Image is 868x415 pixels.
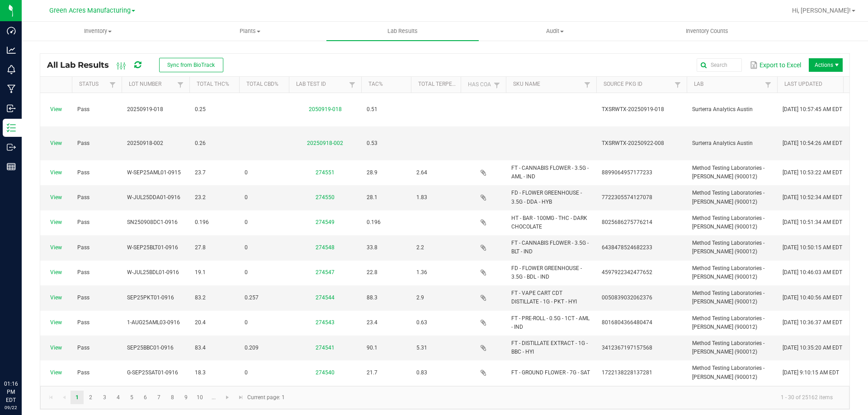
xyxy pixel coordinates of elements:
[692,265,764,280] span: Method Testing Laboratories - [PERSON_NAME] (900012)
[367,269,377,275] span: 22.8
[245,345,259,351] span: 0.209
[631,22,783,41] a: Inventory Counts
[418,81,457,88] a: Total Terpenes%Sortable
[127,106,163,112] span: 20250919-018
[195,219,209,225] span: 0.196
[602,140,664,146] span: TXSRWTX-20250922-008
[316,194,335,201] a: 274550
[127,140,163,146] span: 20250918-002
[50,219,62,225] a: View
[416,294,424,301] span: 2.9
[195,140,206,146] span: 0.26
[763,79,774,90] a: Filter
[513,81,581,88] a: SKU NameSortable
[49,7,131,14] span: Green Acres Manufacturing
[197,81,236,88] a: Total THC%Sortable
[50,269,62,275] a: View
[692,365,764,380] span: Method Testing Laboratories - [PERSON_NAME] (900012)
[195,169,206,176] span: 23.7
[316,294,335,301] a: 274544
[7,162,16,171] inline-svg: Reports
[245,219,248,225] span: 0
[50,106,62,112] a: View
[367,244,377,251] span: 33.8
[7,46,16,55] inline-svg: Analytics
[792,7,851,14] span: Hi, [PERSON_NAME]!
[175,27,326,35] span: Plants
[77,269,90,275] span: Pass
[783,244,842,251] span: [DATE] 10:50:15 AM EDT
[195,194,206,201] span: 23.2
[674,27,741,35] span: Inventory Counts
[127,319,180,326] span: 1-AUG25AML03-0916
[783,294,842,301] span: [DATE] 10:40:56 AM EDT
[582,79,593,90] a: Filter
[602,219,652,225] span: 8025686275776214
[79,81,107,88] a: StatusSortable
[77,106,90,112] span: Pass
[77,319,90,326] span: Pass
[747,57,803,73] button: Export to Excel
[40,386,849,409] kendo-pager: Current page: 1
[692,340,764,355] span: Method Testing Laboratories - [PERSON_NAME] (900012)
[152,391,165,404] a: Page 7
[195,106,206,112] span: 0.25
[245,319,248,326] span: 0
[245,269,248,275] span: 0
[416,369,427,376] span: 0.83
[602,369,652,376] span: 1722138228137281
[602,319,652,326] span: 8016804366480474
[309,106,342,112] a: 2050919-018
[602,106,664,112] span: TXSRWTX-20250919-018
[692,315,764,330] span: Method Testing Laboratories - [PERSON_NAME] (900012)
[77,169,90,176] span: Pass
[50,140,62,146] a: View
[127,294,174,301] span: SEP25PKT01-0916
[416,244,424,251] span: 2.2
[7,123,16,132] inline-svg: Inventory
[367,345,377,351] span: 90.1
[71,391,84,404] a: Page 1
[47,57,230,73] div: All Lab Results
[461,77,506,93] th: Has CoA
[22,27,174,35] span: Inventory
[511,265,582,280] span: FD - FLOWER GREENHOUSE - 3.5G - BDL - IND
[174,22,326,41] a: Plants
[77,244,90,251] span: Pass
[692,140,753,146] span: Surterra Analytics Austin
[195,269,206,275] span: 19.1
[783,106,842,112] span: [DATE] 10:57:45 AM EDT
[7,65,16,74] inline-svg: Monitoring
[195,244,206,251] span: 27.8
[139,391,152,404] a: Page 6
[195,294,206,301] span: 83.2
[491,79,502,91] a: Filter
[98,391,111,404] a: Page 3
[50,194,62,201] a: View
[783,194,842,201] span: [DATE] 10:52:34 AM EDT
[783,345,842,351] span: [DATE] 10:35:20 AM EDT
[367,106,377,112] span: 0.51
[77,194,90,201] span: Pass
[316,244,335,251] a: 274548
[224,394,231,401] span: Go to the next page
[697,58,742,72] input: Search
[316,219,335,225] a: 274549
[50,244,62,251] a: View
[783,219,842,225] span: [DATE] 10:51:34 AM EDT
[290,390,840,405] kendo-pager-info: 1 - 30 of 25162 items
[602,194,652,201] span: 7722305574127078
[296,81,346,88] a: Lab Test IDSortable
[416,319,427,326] span: 0.63
[27,341,38,352] iframe: Resource center unread badge
[245,169,248,176] span: 0
[809,58,843,72] li: Actions
[602,169,652,176] span: 8899064957177233
[511,290,577,305] span: FT - VAPE CART CDT DISTILLATE - 1G - PKT - HYI
[783,369,839,376] span: [DATE] 9:10:15 AM EDT
[479,22,631,41] a: Audit
[416,269,427,275] span: 1.36
[416,169,427,176] span: 2.64
[112,391,125,404] a: Page 4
